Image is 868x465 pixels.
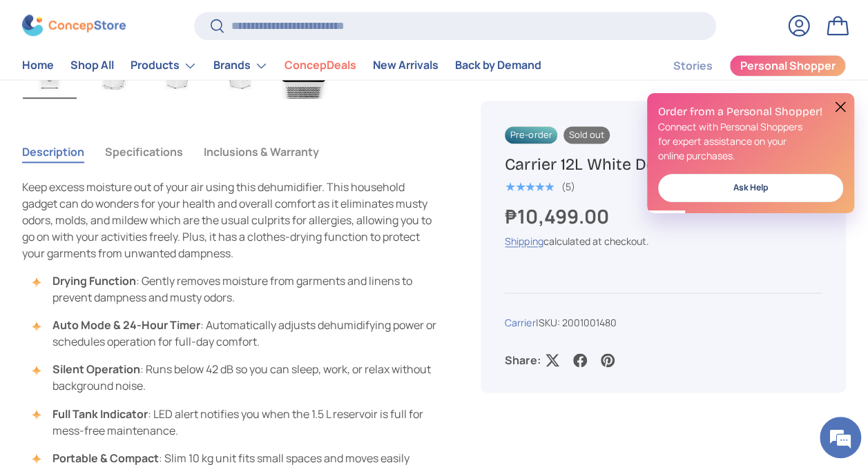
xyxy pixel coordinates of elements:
a: ConcepDeals [284,52,356,79]
div: Chat with us now [72,77,232,95]
a: Shop All [70,52,114,79]
strong: Full Tank Indicator [52,406,148,421]
nav: Secondary [640,52,846,79]
div: calculated at checkout. [505,234,822,248]
a: Shipping [505,235,543,248]
h2: Order from a Personal Shopper! [658,104,843,119]
a: 5.0 out of 5.0 stars (5) [505,178,575,193]
span: Sold out [563,126,610,144]
strong: Drying Function [52,273,136,288]
summary: Products [122,52,205,79]
a: Back by Demand [455,52,541,79]
span: | [535,316,616,329]
span: We're online! [80,143,191,282]
a: Personal Shopper [729,55,846,77]
a: Stories [673,52,713,79]
span: Pre-order [505,126,557,144]
strong: Portable & Compact [52,450,159,465]
li: : Gently removes moisture from garments and linens to prevent dampness and musty odors. [36,273,436,306]
strong: Auto Mode & 24-Hour Timer [52,317,200,333]
a: New Arrivals [373,52,438,79]
p: Connect with Personal Shoppers for expert assistance on your online purchases. [658,119,843,163]
span: SKU: [538,316,559,329]
div: 5.0 out of 5.0 stars [505,181,554,193]
li: : LED alert notifies you when the 1.5 L reservoir is full for mess-free maintenance. [36,405,436,438]
li: : Runs below 42 dB so you can sleep, work, or relax without background noise. [36,361,436,394]
textarea: Type your message and hit 'Enter' [7,315,263,363]
a: Carrier [505,316,535,329]
a: Home [22,52,54,79]
button: Inclusions & Warranty [204,136,319,168]
div: Minimize live chat window [226,7,260,40]
h1: Carrier 12L White Dehumidifier [505,154,822,175]
a: Ask Help [658,174,843,202]
span: ★★★★★ [505,180,554,194]
li: : Automatically adjusts dehumidifying power or schedules operation for full-day comfort. [36,317,436,350]
img: ConcepStore [22,15,126,37]
p: Share: [505,352,540,368]
button: Description [22,136,84,168]
span: 2001001480 [561,316,616,329]
p: Keep excess moisture out of your air using this dehumidifier. This household gadget can do wonder... [22,179,436,261]
span: Personal Shopper [740,61,836,72]
nav: Primary [22,52,541,79]
strong: Silent Operation [52,362,140,377]
strong: ₱10,499.00 [505,203,612,229]
div: (5) [561,182,575,192]
button: Specifications [105,136,183,168]
summary: Brands [205,52,276,79]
